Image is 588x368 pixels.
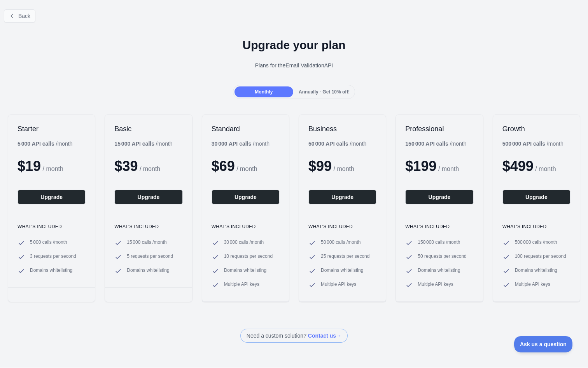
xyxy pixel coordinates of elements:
h2: Growth [502,124,570,134]
span: $ 69 [212,158,235,174]
span: $ 99 [308,158,332,174]
b: 50 000 API calls [308,141,348,147]
b: 500 000 API calls [502,141,545,147]
div: / month [405,140,466,148]
b: 30 000 API calls [212,141,252,147]
h2: Professional [405,124,473,134]
iframe: Toggle Customer Support [514,336,572,352]
h2: Standard [212,124,280,134]
div: / month [308,140,366,148]
b: 150 000 API calls [405,141,448,147]
span: $ 199 [405,158,436,174]
div: / month [212,140,269,148]
span: $ 499 [502,158,534,174]
div: / month [502,140,563,148]
h2: Business [308,124,376,134]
